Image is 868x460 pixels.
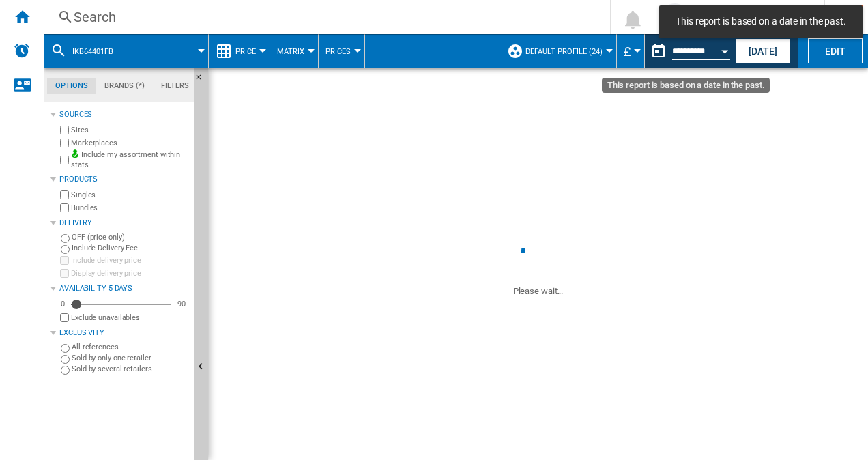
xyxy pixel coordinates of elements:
[712,37,737,61] button: Open calendar
[59,328,189,339] div: Exclusivity
[71,298,171,311] md-slider: Availability
[96,78,153,94] md-tab-item: Brands (*)
[194,68,211,93] button: Hide
[71,313,189,323] label: Exclude unavailables
[525,47,603,56] span: Default profile (24)
[72,342,189,352] label: All references
[235,34,263,68] button: Price
[671,15,850,29] span: This report is based on a date in the past.
[325,47,351,56] span: Prices
[60,139,69,147] input: Marketplaces
[72,353,189,363] label: Sold by only one retailer
[525,34,609,68] button: Default profile (24)
[60,190,69,199] input: Singles
[808,38,863,63] button: Edit
[624,44,631,59] span: £
[277,47,304,56] span: Matrix
[71,268,189,278] label: Display delivery price
[74,8,575,27] div: Search
[153,78,197,94] md-tab-item: Filters
[71,190,189,200] label: Singles
[59,218,189,229] div: Delivery
[216,34,263,68] div: Price
[72,34,127,68] button: ikb64401fb
[174,299,189,309] div: 90
[60,313,69,322] input: Display delivery price
[72,243,189,253] label: Include Delivery Fee
[71,203,189,213] label: Bundles
[72,47,113,56] span: ikb64401fb
[71,255,189,265] label: Include delivery price
[60,256,69,265] input: Include delivery price
[72,364,189,374] label: Sold by several retailers
[14,42,30,59] img: alerts-logo.svg
[624,34,637,68] button: £
[617,34,645,68] md-menu: Currency
[57,299,68,309] div: 0
[507,34,609,68] div: Default profile (24)
[736,38,790,63] button: [DATE]
[59,283,189,294] div: Availability 5 Days
[61,355,70,364] input: Sold by only one retailer
[325,34,358,68] button: Prices
[645,38,672,65] button: md-calendar
[235,47,256,56] span: Price
[277,34,311,68] button: Matrix
[60,126,69,134] input: Sites
[645,34,733,68] div: This report is based on a date in the past.
[60,269,69,278] input: Display delivery price
[59,109,189,120] div: Sources
[61,366,70,375] input: Sold by several retailers
[47,78,96,94] md-tab-item: Options
[59,174,189,185] div: Products
[61,245,70,254] input: Include Delivery Fee
[61,234,70,243] input: OFF (price only)
[513,286,564,296] ng-transclude: Please wait...
[71,138,189,148] label: Marketplaces
[50,34,201,68] div: ikb64401fb
[71,149,79,158] img: mysite-bg-18x18.png
[71,125,189,135] label: Sites
[71,149,189,171] label: Include my assortment within stats
[61,344,70,353] input: All references
[60,152,69,169] input: Include my assortment within stats
[72,232,189,242] label: OFF (price only)
[60,203,69,212] input: Bundles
